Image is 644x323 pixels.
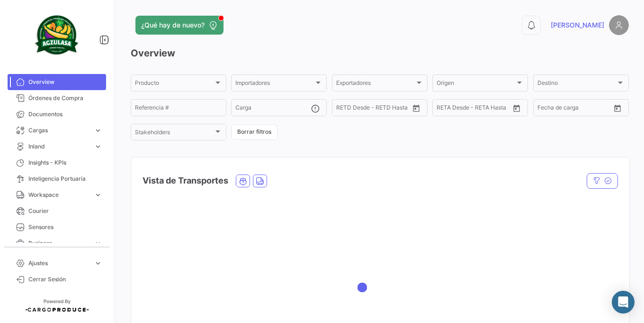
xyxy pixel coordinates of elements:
a: Inteligencia Portuaria [8,171,106,187]
a: Courier [8,203,106,219]
span: Stakeholders [135,130,214,137]
span: Business [28,239,90,248]
span: expand_more [94,239,102,248]
input: Desde [437,106,438,112]
button: Borrar filtros [231,124,277,140]
span: Courier [28,207,102,215]
img: agzulasa-logo.png [33,11,80,59]
span: Ajustes [28,259,90,268]
button: Land [253,175,267,187]
span: expand_more [94,259,102,268]
span: Cerrar Sesión [28,275,102,284]
button: Ocean [236,175,250,187]
span: Documentos [28,110,102,119]
span: Origen [437,81,515,88]
input: Desde [336,106,337,112]
a: Órdenes de Compra [8,90,106,106]
a: Overview [8,74,106,90]
h4: Vista de Transportes [143,174,228,187]
div: Abrir Intercom Messenger [612,291,635,314]
span: Órdenes de Compra [28,94,102,102]
input: Desde [537,106,538,112]
button: Open calendar [610,101,625,115]
img: placeholder-user.png [609,15,629,35]
span: Destino [537,81,616,88]
span: Overview [28,78,102,86]
span: expand_more [94,126,102,135]
input: Hasta [344,106,378,112]
button: Open calendar [409,101,423,115]
button: Open calendar [510,101,524,115]
span: Inteligencia Portuaria [28,175,102,183]
a: Documentos [8,106,106,122]
span: Cargas [28,126,90,135]
h3: Overview [131,46,629,60]
span: Insights - KPIs [28,158,102,167]
a: Sensores [8,219,106,235]
input: Hasta [444,106,479,112]
a: Insights - KPIs [8,155,106,171]
span: [PERSON_NAME] [551,20,604,30]
span: Inland [28,142,90,151]
span: Sensores [28,223,102,231]
span: Workspace [28,191,90,199]
span: Producto [135,81,214,88]
span: Exportadores [336,81,415,88]
span: expand_more [94,142,102,151]
button: ¿Qué hay de nuevo? [135,16,224,35]
span: expand_more [94,191,102,199]
span: Importadores [235,81,314,88]
span: ¿Qué hay de nuevo? [141,20,205,30]
input: Hasta [545,106,580,112]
